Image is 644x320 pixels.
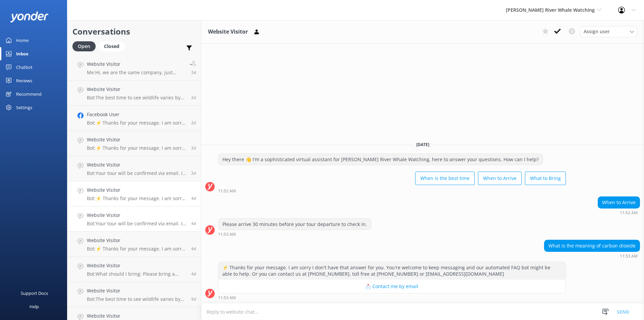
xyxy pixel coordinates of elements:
[191,70,196,75] span: Sep 21 2025 11:28am (UTC -07:00) America/Tijuana
[67,232,201,257] a: Website VisitorBot:⚡ Thanks for your message. I am sorry I don't have that answer for you. You're...
[16,87,42,101] div: Recommend
[191,221,196,226] span: Sep 19 2025 10:49am (UTC -07:00) America/Tijuana
[218,280,566,293] button: 📩 Contact me by email
[598,197,640,208] div: When to Arrive
[99,41,124,51] div: Closed
[16,34,29,47] div: Home
[191,170,196,176] span: Sep 20 2025 04:53pm (UTC -07:00) America/Tijuana
[584,28,610,35] span: Assign user
[87,95,186,101] p: Bot: The best time to see wildlife varies by species. Transient Orcas can be spotted year-round, ...
[218,188,566,193] div: Sep 19 2025 11:52am (UTC -07:00) America/Tijuana
[87,145,186,151] p: Bot: ⚡ Thanks for your message. I am sorry I don't have that answer for you. You're welcome to ke...
[412,142,433,147] span: [DATE]
[208,28,248,36] h3: Website Visitor
[72,41,96,51] div: Open
[191,195,196,201] span: Sep 19 2025 11:53am (UTC -07:00) America/Tijuana
[67,156,201,181] a: Website VisitorBot:Your tour will be confirmed via email. If you have any questions or concerns, ...
[87,120,186,126] p: Bot: ⚡ Thanks for your message. I am sorry I don't have that answer for you. You're welcome to ke...
[620,211,638,215] strong: 11:52 AM
[87,60,185,68] h4: Website Visitor
[218,262,566,280] div: ⚡ Thanks for your message. I am sorry I don't have that answer for you. You're welcome to keep me...
[191,246,196,252] span: Sep 19 2025 08:43am (UTC -07:00) America/Tijuana
[87,271,186,277] p: Bot: What should I bring: Please bring a reusable water bottle (we have a water refill station!),...
[620,254,638,258] strong: 11:53 AM
[191,120,196,126] span: Sep 21 2025 07:35am (UTC -07:00) America/Tijuana
[544,254,640,258] div: Sep 19 2025 11:53am (UTC -07:00) America/Tijuana
[87,221,186,227] p: Bot: Your tour will be confirmed via email. If you have any questions or concerns, please feel fr...
[67,106,201,131] a: Facebook UserBot:⚡ Thanks for your message. I am sorry I don't have that answer for you. You're w...
[218,219,371,230] div: Please arrive 30 minutes before your tour departure to check in.
[67,81,201,106] a: Website VisitorBot:The best time to see wildlife varies by species. Transient Orcas can be spotte...
[67,55,201,81] a: Website VisitorMe:Hi, we are the same company, just under a different name2d
[16,101,32,114] div: Settings
[87,111,186,118] h4: Facebook User
[87,287,186,294] h4: Website Visitor
[87,212,186,219] h4: Website Visitor
[99,42,128,50] a: Closed
[598,210,640,215] div: Sep 19 2025 11:52am (UTC -07:00) America/Tijuana
[67,131,201,156] a: Website VisitorBot:⚡ Thanks for your message. I am sorry I don't have that answer for you. You're...
[478,172,522,185] button: When to Arrive
[191,271,196,277] span: Sep 19 2025 07:44am (UTC -07:00) America/Tijuana
[87,296,186,302] p: Bot: The best time to see wildlife varies by species. Transient Orcas can be spotted year-round, ...
[191,296,196,302] span: Sep 17 2025 03:04pm (UTC -07:00) America/Tijuana
[87,237,186,244] h4: Website Visitor
[580,26,637,37] div: Assign User
[21,286,48,300] div: Support Docs
[87,70,185,76] p: Me: Hi, we are the same company, just under a different name
[30,300,39,313] div: Help
[191,145,196,151] span: Sep 20 2025 07:04pm (UTC -07:00) America/Tijuana
[87,161,186,169] h4: Website Visitor
[87,312,186,320] h4: Website Visitor
[218,295,566,300] div: Sep 19 2025 11:53am (UTC -07:00) America/Tijuana
[16,47,29,60] div: Inbox
[16,60,33,74] div: Chatbot
[525,172,566,185] button: What to Bring
[67,282,201,307] a: Website VisitorBot:The best time to see wildlife varies by species. Transient Orcas can be spotte...
[67,181,201,207] a: Website VisitorBot:⚡ Thanks for your message. I am sorry I don't have that answer for you. You're...
[67,257,201,282] a: Website VisitorBot:What should I bring: Please bring a reusable water bottle (we have a water ref...
[10,11,49,22] img: yonder-white-logo.png
[87,186,186,194] h4: Website Visitor
[87,136,186,143] h4: Website Visitor
[16,74,32,87] div: Reviews
[415,172,475,185] button: When is the best time
[191,95,196,100] span: Sep 21 2025 10:46am (UTC -07:00) America/Tijuana
[218,154,543,165] div: Hey there 👋 I'm a sophisticated virtual assistant for [PERSON_NAME] River Whale Watching, here to...
[218,232,236,236] strong: 11:53 AM
[87,246,186,252] p: Bot: ⚡ Thanks for your message. I am sorry I don't have that answer for you. You're welcome to ke...
[544,240,640,252] div: What is the meaning of carbon dioxide
[218,232,371,236] div: Sep 19 2025 11:53am (UTC -07:00) America/Tijuana
[87,195,186,201] p: Bot: ⚡ Thanks for your message. I am sorry I don't have that answer for you. You're welcome to ke...
[67,207,201,232] a: Website VisitorBot:Your tour will be confirmed via email. If you have any questions or concerns, ...
[506,7,595,13] span: [PERSON_NAME] River Whale Watching
[87,262,186,269] h4: Website Visitor
[218,189,236,193] strong: 11:52 AM
[87,170,186,176] p: Bot: Your tour will be confirmed via email. If you have any questions or concerns, please feel fr...
[72,42,99,50] a: Open
[87,86,186,93] h4: Website Visitor
[72,25,196,38] h2: Conversations
[218,296,236,300] strong: 11:53 AM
